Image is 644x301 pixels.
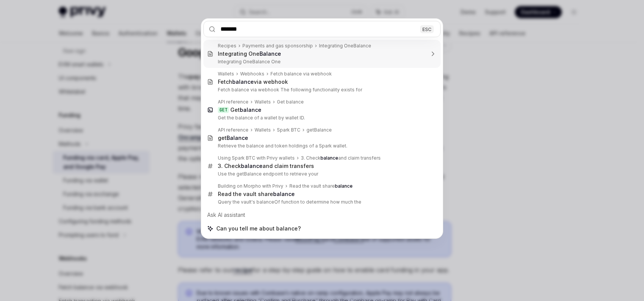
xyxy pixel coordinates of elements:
b: Balance [227,135,248,141]
div: Fetch via webhook [218,78,288,85]
div: Integrating One [218,50,281,57]
b: balance [335,183,353,189]
div: getBalance [306,127,332,133]
span: Can you tell me about balance? [216,225,301,232]
p: Integrating OneBalance One [218,59,425,65]
div: Wallets [255,127,271,133]
div: Webhooks [240,71,264,77]
b: balance [241,163,263,169]
div: get [218,135,248,141]
p: Query the vault's balanceOf function to determine how much the [218,199,425,205]
p: Fetch balance via webhook The following functionality exists for [218,87,425,93]
div: Recipes [218,43,236,49]
p: Get the balance of a wallet by wallet ID. [218,115,425,121]
div: Get balance [277,99,304,105]
div: Wallets [218,71,234,77]
div: Integrating OneBalance [319,43,371,49]
div: Payments and gas sponsorship [242,43,313,49]
b: balance [273,191,295,197]
div: Building on Morpho with Privy [218,183,283,189]
div: Using Spark BTC with Privy wallets [218,155,295,161]
div: GET [218,107,229,113]
b: balance [232,78,254,85]
p: Retrieve the balance and token holdings of a Spark wallet. [218,143,425,149]
div: 3. Check and claim transfers [218,163,314,169]
div: ESC [420,25,434,33]
div: API reference [218,99,249,105]
b: Balance [259,50,281,57]
div: Fetch balance via webhook [270,71,332,77]
b: balance [240,107,261,113]
div: Spark BTC [277,127,300,133]
div: Read the vault share [289,183,353,189]
p: Use the getBalance endpoint to retrieve your [218,171,425,177]
div: 3. Check and claim transfers [301,155,381,161]
div: Get [230,107,261,113]
div: Ask AI assistant [203,208,441,222]
div: Wallets [255,99,271,105]
div: API reference [218,127,249,133]
div: Read the vault share [218,191,295,198]
b: balance [320,155,338,161]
